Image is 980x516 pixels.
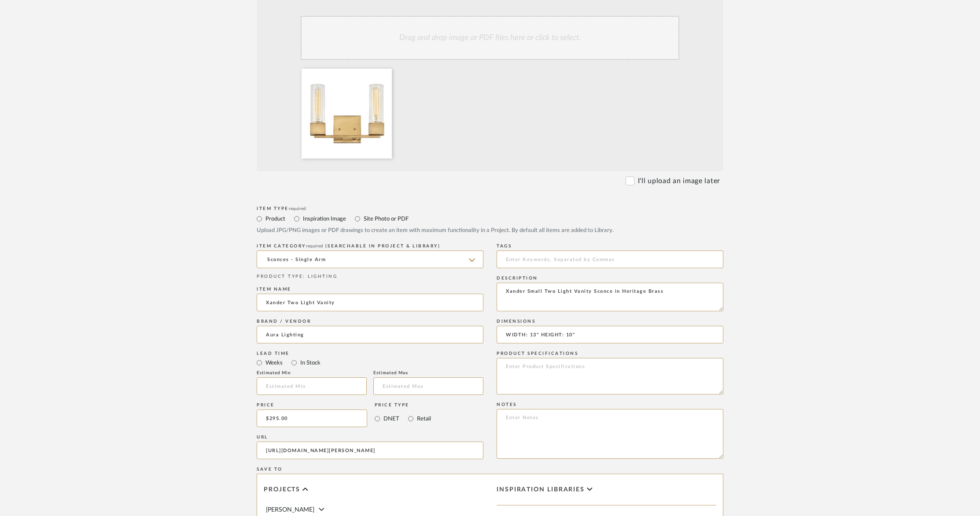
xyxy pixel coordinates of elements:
div: Item name [257,287,483,292]
span: Inspiration libraries [497,486,585,494]
input: Enter Name [257,294,483,311]
div: Estimated Min [257,370,367,376]
div: PRODUCT TYPE [257,273,483,280]
label: Inspiration Image [302,214,346,224]
div: Tags [497,243,723,249]
input: Enter Keywords, Separated by Commas [497,251,723,268]
div: Item Type [257,206,723,211]
span: required [306,244,323,248]
div: Upload JPG/PNG images or PDF drawings to create an item with maximum functionality in a Project. ... [257,226,723,235]
span: (Searchable in Project & Library) [325,244,441,248]
span: : LIGHTING [303,274,337,279]
input: Enter DNET Price [257,409,367,427]
span: [PERSON_NAME] [266,507,314,513]
input: Unknown [257,326,483,343]
label: Site Photo or PDF [363,214,409,224]
div: ITEM CATEGORY [257,243,483,249]
input: Type a category to search and select [257,251,483,268]
label: Product [265,214,285,224]
label: Retail [416,414,431,424]
div: Dimensions [497,319,723,324]
label: I'll upload an image later [638,176,720,186]
label: In Stock [299,358,321,368]
div: Description [497,276,723,281]
div: Brand / Vendor [257,319,483,324]
div: Price Type [375,402,431,408]
label: DNET [383,414,399,424]
input: Estimated Max [373,377,483,395]
mat-radio-group: Select item type [257,213,723,224]
mat-radio-group: Select price type [375,409,431,427]
span: Projects [264,486,300,494]
div: Save To [257,467,723,472]
div: Notes [497,402,723,407]
input: Estimated Min [257,377,367,395]
mat-radio-group: Select item type [257,357,483,368]
div: Lead Time [257,351,483,356]
div: Estimated Max [373,370,483,376]
label: Weeks [265,358,283,368]
span: required [289,206,306,211]
div: URL [257,435,483,440]
input: Enter Dimensions [497,326,723,343]
input: Enter URL [257,442,483,459]
div: Price [257,402,367,408]
div: Product Specifications [497,351,723,356]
